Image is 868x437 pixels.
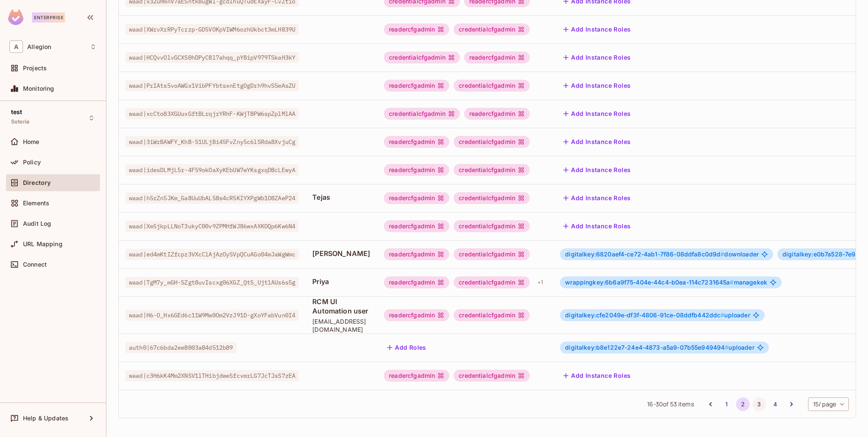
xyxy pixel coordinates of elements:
[565,312,750,319] span: uploader
[11,118,29,125] span: Soteria
[565,251,759,258] span: downloader
[454,370,530,382] div: credentialcfgadmin
[565,344,754,351] span: uploader
[126,52,299,63] span: waad|HCQvvOlvGCXS0hDPyC8l7ahqq_pY8ipV979TSkaH3kY
[560,369,634,382] button: Add Instance Roles
[454,164,530,176] div: credentialcfgadmin
[725,344,728,351] span: #
[23,179,51,186] span: Directory
[560,79,634,92] button: Add Instance Roles
[27,43,51,50] span: Workspace: Allegion
[23,159,41,166] span: Policy
[23,261,47,268] span: Connect
[560,191,634,205] button: Add Instance Roles
[23,241,63,247] span: URL Mapping
[126,136,299,147] span: waad|3iWrBAWFY_KhB-S1ULjBi45FvZny5c6lSRda8XvjuCg
[384,220,449,232] div: readercfgadmin
[11,109,23,115] span: test
[560,219,634,233] button: Add Instance Roles
[534,276,546,289] div: + 1
[126,277,299,288] span: waad|TgM7y_mGH-SZgt8uvIscxg06XGZ_QtS_UjtlAUs6s5g
[560,163,634,177] button: Add Instance Roles
[9,40,23,53] span: A
[560,135,634,149] button: Add Instance Roles
[454,220,530,232] div: credentialcfgadmin
[384,52,460,63] div: credentialcfgadmin
[384,341,430,354] button: Add Roles
[23,220,51,227] span: Audit Log
[126,193,299,204] span: waad|h5rZn5JKm_Ga8UuUbAL58s4cR5KIYXPgWb1O8ZAeP24
[384,276,449,288] div: readercfgadmin
[560,23,634,36] button: Add Instance Roles
[384,108,460,120] div: credentialcfgadmin
[23,415,69,422] span: Help & Updates
[720,250,724,258] span: #
[565,250,724,258] span: digitalkey:6820aef4-ce72-4ab1-7f86-08ddfa8c0d9d
[565,344,728,351] span: digitalkey:b8e122e7-24e4-4873-a5a9-07b55e949494
[454,276,530,288] div: credentialcfgadmin
[23,138,40,145] span: Home
[768,397,782,411] button: Go to page 4
[454,80,530,92] div: credentialcfgadmin
[126,80,299,91] span: waad|PrIAts5voAWGx1VibPFYbtsxnEtgOgDrh9hvS5mAsZU
[454,309,530,321] div: credentialcfgadmin
[464,52,530,63] div: readercfgadmin
[384,136,449,148] div: readercfgadmin
[312,249,370,258] span: [PERSON_NAME]
[454,248,530,260] div: credentialcfgadmin
[312,297,370,316] span: RCM UI Automation user
[454,192,530,204] div: credentialcfgadmin
[23,65,47,72] span: Projects
[565,311,724,319] span: digitalkey:cfe2049e-df3f-4806-91ce-08ddfb442ddc
[126,342,237,353] span: auth0|67c6bda2ee8003a84d512b89
[565,279,734,286] span: wrappingkey:6b6a9f75-404e-44c4-b0ea-114c7231645a
[730,279,734,286] span: #
[384,80,449,92] div: readercfgadmin
[384,192,449,204] div: readercfgadmin
[126,221,299,232] span: waad|Xm5jkpLLNoT3ukyC00v9ZPMHfWJ86wxAXKOQp6Kw6N4
[785,397,798,411] button: Go to next page
[126,108,299,119] span: waad|xcCto83XGUuxGftBLrqjrYRhF-KWjT8PW6spZplMlAA
[560,107,634,121] button: Add Instance Roles
[126,24,299,35] span: waad|XWrvXrRPyTcrzp-GD5VOKpVIWM6ozhUkbct3mLH839U
[126,310,299,321] span: waad|H6-O_Hx6GEd6c11W9Mw0Om2VzJ91D-gXoYFabVun0I4
[464,108,530,120] div: readercfgadmin
[720,311,724,319] span: #
[384,164,449,176] div: readercfgadmin
[454,136,530,148] div: credentialcfgadmin
[23,200,49,207] span: Elements
[647,400,694,409] span: 16 - 30 of 53 items
[808,397,849,411] div: 15 / page
[454,23,530,35] div: credentialcfgadmin
[704,397,717,411] button: Go to previous page
[384,309,449,321] div: readercfgadmin
[32,12,65,23] div: Enterprise
[126,164,299,175] span: waad|idesDLMjL5r-4F59okOaXyKEbUW7wYKsgxqDBcLEwyA
[8,9,23,25] img: SReyMgAAAABJRU5ErkJggg==
[702,397,799,411] nav: pagination navigation
[312,317,370,333] span: [EMAIL_ADDRESS][DOMAIN_NAME]
[384,370,449,382] div: readercfgadmin
[560,51,634,64] button: Add Instance Roles
[126,249,299,260] span: waad|ed4mKtIZfcpz3VXcClAjAzOySVpQCuAGo04mJaWgWmc
[384,23,449,35] div: readercfgadmin
[720,397,734,411] button: Go to page 1
[384,248,449,260] div: readercfgadmin
[752,397,766,411] button: Go to page 3
[312,193,370,202] span: Tejas
[312,277,370,286] span: Priya
[736,397,750,411] button: page 2
[126,370,299,381] span: waad|c3H6kK4Mm2XNSV1lTHibjdweSfcvmrLG7JcTJsS7zEA
[23,85,54,92] span: Monitoring
[565,279,767,286] span: managekek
